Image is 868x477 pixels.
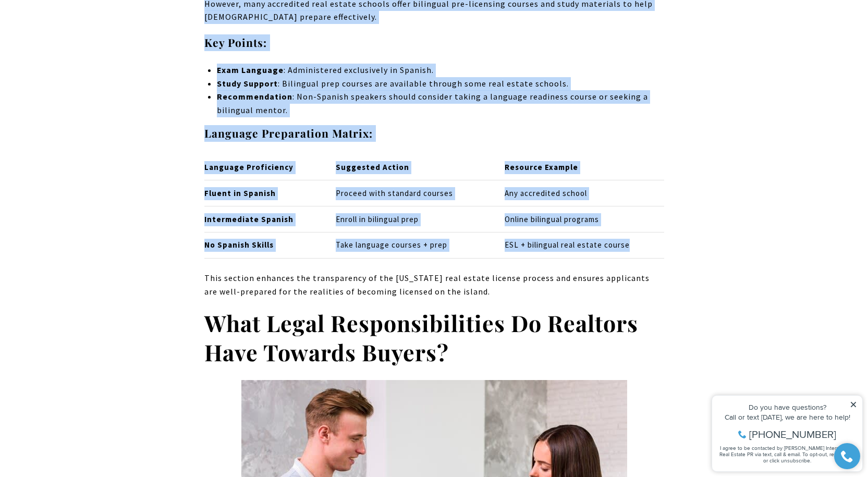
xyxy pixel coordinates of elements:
strong: No Spanish Skills [204,240,274,250]
strong: Key Points: [204,35,267,50]
p: : Bilingual prep courses are available through some real estate schools. [217,77,664,91]
td: Enroll in bilingual prep [327,206,496,233]
td: ESL + bilingual real estate course [496,232,664,258]
strong: Intermediate Spanish [204,214,294,224]
span: I agree to be contacted by [PERSON_NAME] International Real Estate PR via text, call & email. To ... [13,64,149,84]
td: Any accredited school [496,180,664,206]
strong: Exam Language [217,65,284,75]
strong: Fluent in Spanish [204,188,276,198]
th: Suggested Action [327,154,496,180]
td: Online bilingual programs [496,206,664,233]
div: Call or text [DATE], we are here to help! [11,33,151,41]
th: Language Proficiency [204,154,327,180]
td: Take language courses + prep [327,232,496,258]
p: : Administered exclusively in Spanish. [217,64,664,77]
p: This section enhances the transparency of the [US_STATE] real estate license process and ensures ... [204,272,664,298]
th: Resource Example [496,154,664,180]
strong: Recommendation [217,91,292,102]
div: Do you have questions? [11,23,151,31]
strong: Language Preparation Matrix: [204,126,373,140]
span: [PHONE_NUMBER] [43,49,130,59]
p: : Non-Spanish speakers should consider taking a language readiness course or seeking a bilingual ... [217,90,664,117]
td: Proceed with standard courses [327,180,496,206]
strong: What Legal Responsibilities Do Realtors Have Towards Buyers? [204,308,638,367]
strong: Study Support [217,78,278,89]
